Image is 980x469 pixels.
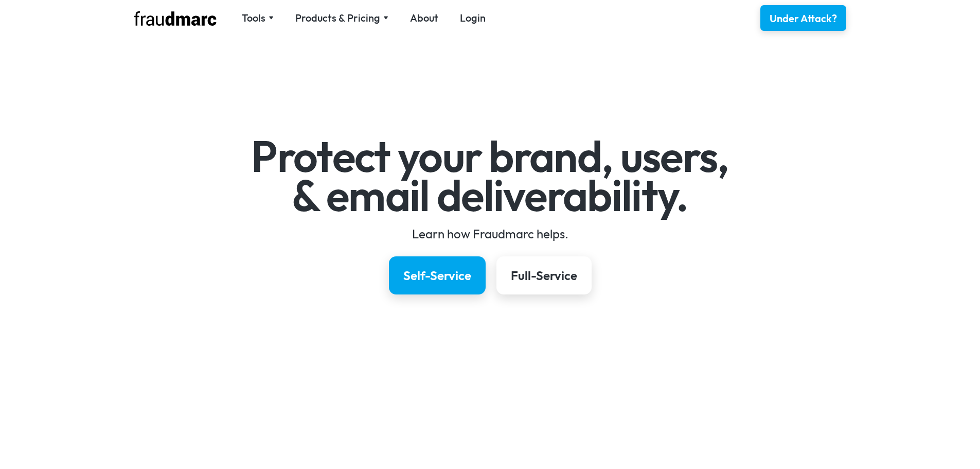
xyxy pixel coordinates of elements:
[295,11,388,25] div: Products & Pricing
[191,225,789,242] div: Learn how Fraudmarc helps.
[191,137,789,215] h1: Protect your brand, users, & email deliverability.
[242,11,265,25] div: Tools
[460,11,486,25] a: Login
[242,11,274,25] div: Tools
[295,11,380,25] div: Products & Pricing
[389,256,486,294] a: Self-Service
[511,267,577,284] div: Full-Service
[410,11,438,25] a: About
[496,256,592,294] a: Full-Service
[403,267,471,284] div: Self-Service
[760,5,846,31] a: Under Attack?
[770,11,837,26] div: Under Attack?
